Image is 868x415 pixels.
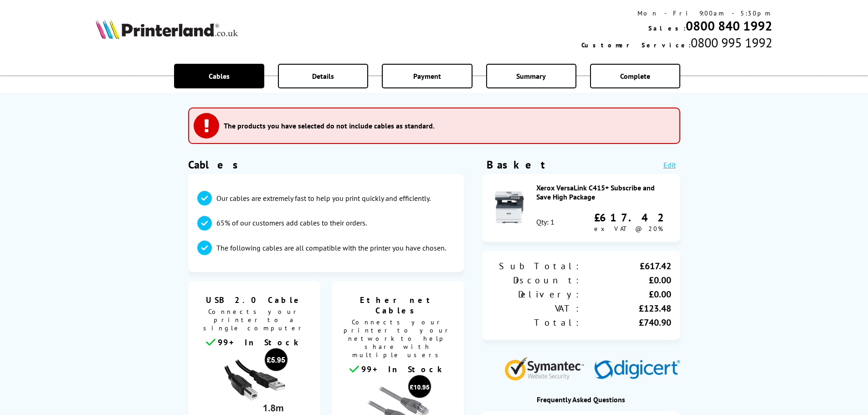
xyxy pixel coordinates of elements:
[96,19,238,39] img: Printerland Logo
[482,395,680,404] div: Frequently Asked Questions
[216,218,367,228] p: 65% of our customers add cables to their orders.
[491,288,581,300] div: Delivery:
[195,295,314,305] span: USB 2.0 Cable
[594,360,680,380] img: Digicert
[536,183,655,201] span: + Subscribe and Save High Package
[336,316,460,364] span: Connects your printer to your network to help share with multiple users
[536,217,555,226] div: Qty: 1
[224,121,435,130] h3: The products you have selected do not include cables as standard.
[491,302,581,314] div: VAT:
[193,305,316,337] span: Connects your printer to a single computer
[504,354,591,380] img: Symantec Website Security
[648,24,686,32] span: Sales:
[581,288,671,300] div: £0.00
[413,72,441,81] span: Payment
[581,260,671,272] div: £617.42
[216,243,446,253] p: The following cables are all compatible with the printer you have chosen.
[218,337,303,348] span: 99+ In Stock
[581,274,671,286] div: £0.00
[493,191,525,223] img: Xerox VersaLink C415
[691,34,772,51] span: 0800 995 1992
[491,274,581,286] div: Discount:
[209,72,230,81] span: Cables
[594,210,671,225] div: £617.42
[339,295,457,316] span: Ethernet Cables
[312,72,334,81] span: Details
[620,72,650,81] span: Complete
[594,225,663,233] span: ex VAT @ 20%
[581,317,671,328] div: £740.90
[663,160,676,169] a: Edit
[516,72,546,81] span: Summary
[536,183,671,201] div: Xerox VersaLink C415
[581,302,671,314] div: £123.48
[487,158,546,172] div: Basket
[581,9,772,17] div: Mon - Fri 9:00am - 5:30pm
[216,193,431,203] p: Our cables are extremely fast to help you print quickly and efficiently.
[491,260,581,272] div: Sub Total:
[491,317,581,328] div: Total:
[361,364,446,374] span: 99+ In Stock
[581,41,691,49] span: Customer Service:
[686,17,772,34] a: 0800 840 1992
[188,158,464,172] h1: Cables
